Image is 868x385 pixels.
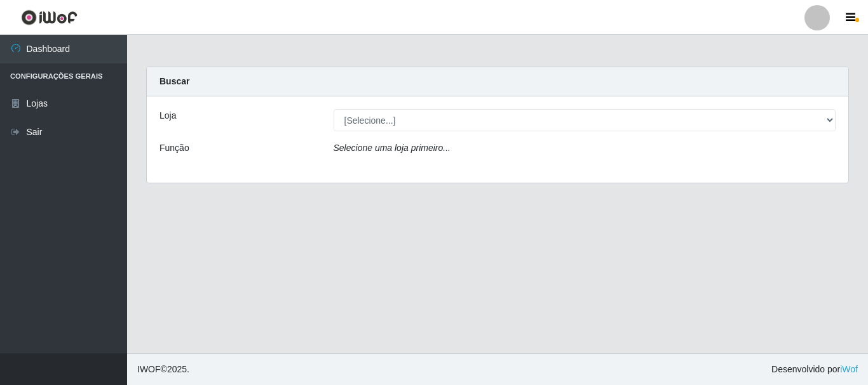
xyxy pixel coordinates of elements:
span: Desenvolvido por [771,363,858,376]
label: Função [159,141,189,155]
img: CoreUI Logo [21,10,78,25]
strong: Buscar [159,76,189,86]
a: iWof [840,364,858,374]
span: IWOF [137,364,161,374]
i: Selecione uma loja primeiro... [334,143,451,153]
span: © 2025 . [137,363,189,376]
label: Loja [159,109,176,122]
